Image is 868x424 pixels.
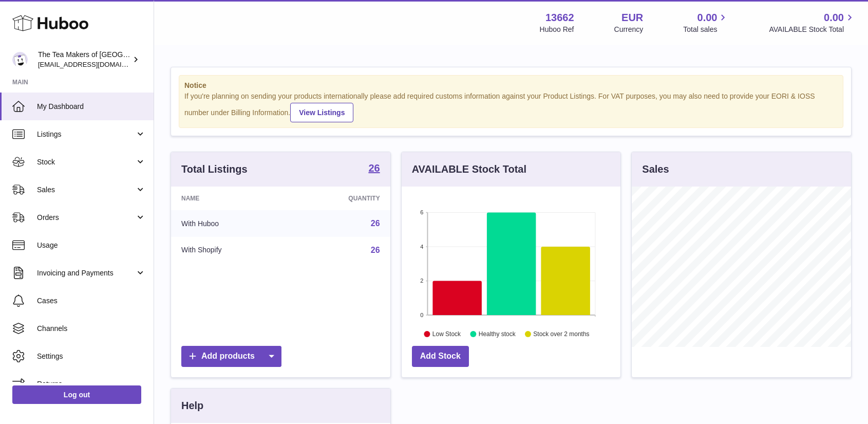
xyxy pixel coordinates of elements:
[368,163,380,175] a: 26
[420,278,423,284] text: 2
[37,352,146,361] span: Settings
[683,11,729,34] a: 0.00 Total sales
[38,60,151,68] span: [EMAIL_ADDRESS][DOMAIN_NAME]
[420,312,423,318] text: 0
[769,25,856,34] span: AVAILABLE Stock Total
[37,213,135,223] span: Orders
[290,103,353,122] a: View Listings
[37,102,146,112] span: My Dashboard
[420,209,423,215] text: 6
[769,11,856,34] a: 0.00 AVAILABLE Stock Total
[697,11,718,25] span: 0.00
[181,346,281,367] a: Add products
[533,330,589,338] text: Stock over 2 months
[371,219,380,228] a: 26
[432,330,461,338] text: Low Stock
[181,399,203,413] h3: Help
[37,157,135,167] span: Stock
[412,162,526,176] h3: AVAILABLE Stock Total
[824,11,844,25] span: 0.00
[683,25,729,34] span: Total sales
[479,330,516,338] text: Healthy stock
[37,268,135,278] span: Invoicing and Payments
[371,246,380,254] a: 26
[37,241,146,250] span: Usage
[37,379,146,389] span: Returns
[614,25,644,34] div: Currency
[642,162,669,176] h3: Sales
[184,91,838,122] div: If you're planning on sending your products internationally please add required customs informati...
[37,296,146,306] span: Cases
[184,81,838,90] strong: Notice
[12,52,28,67] img: tea@theteamakers.co.uk
[12,385,141,404] a: Log out
[540,25,574,34] div: Huboo Ref
[412,346,469,367] a: Add Stock
[38,50,130,69] div: The Tea Makers of [GEOGRAPHIC_DATA]
[289,187,390,210] th: Quantity
[171,210,289,237] td: With Huboo
[37,130,135,139] span: Listings
[171,187,289,210] th: Name
[545,11,574,25] strong: 13662
[171,237,289,264] td: With Shopify
[420,244,423,250] text: 4
[37,185,135,195] span: Sales
[181,162,248,176] h3: Total Listings
[621,11,643,25] strong: EUR
[368,163,380,173] strong: 26
[37,324,146,334] span: Channels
